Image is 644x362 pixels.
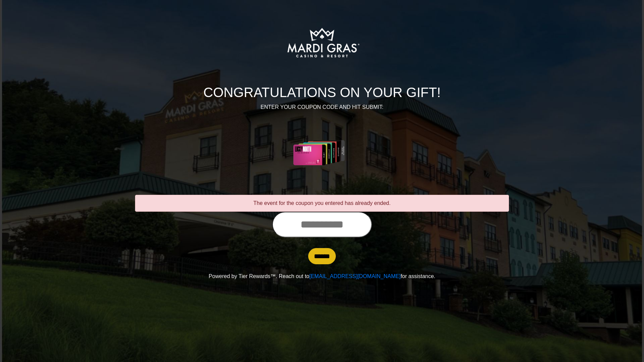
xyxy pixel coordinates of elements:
a: [EMAIL_ADDRESS][DOMAIN_NAME] [309,273,400,279]
span: Powered by Tier Rewards™. Reach out to for assistance. [208,273,435,279]
img: Logo [262,9,382,76]
img: Center Image [277,119,367,187]
h1: CONGRATULATIONS ON YOUR GIFT! [135,84,509,100]
div: The event for the coupon you entered has already ended. [135,195,509,212]
p: ENTER YOUR COUPON CODE AND HIT SUBMIT: [135,103,509,111]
